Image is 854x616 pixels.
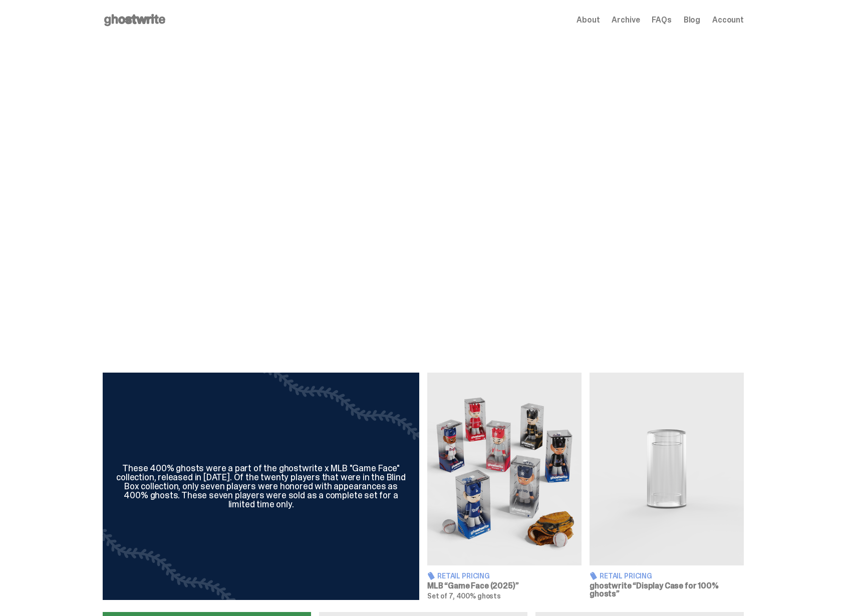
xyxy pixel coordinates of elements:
[590,373,744,600] a: Display Case for 100% ghosts Retail Pricing
[427,591,501,600] span: Set of 7, 400% ghosts
[437,572,490,579] span: Retail Pricing
[600,572,652,579] span: Retail Pricing
[684,16,700,24] a: Blog
[652,16,671,24] a: FAQs
[115,464,407,509] div: These 400% ghosts were a part of the ghostwrite x MLB "Game Face" collection, released in [DATE]....
[612,16,640,24] a: Archive
[577,16,600,24] a: About
[590,373,744,565] img: Display Case for 100% ghosts
[590,582,744,598] h3: ghostwrite “Display Case for 100% ghosts”
[427,582,582,590] h3: MLB “Game Face (2025)”
[712,16,744,24] a: Account
[427,373,582,600] a: Game Face (2025) Retail Pricing
[427,373,582,565] img: Game Face (2025)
